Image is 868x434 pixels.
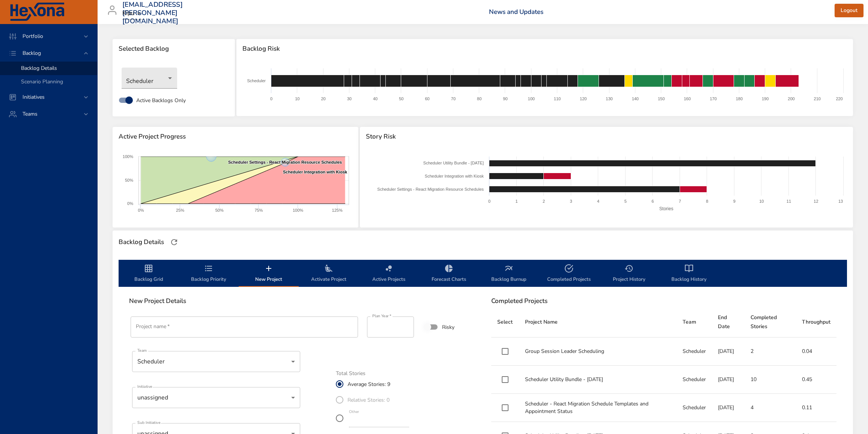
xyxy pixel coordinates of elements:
text: 20 [321,96,325,101]
td: 0.45 [796,366,836,394]
text: 50% [215,208,224,212]
th: Select [491,307,519,338]
text: 0 [488,199,490,203]
text: 3 [570,199,572,203]
div: Scheduler [122,68,177,89]
text: 9 [733,199,736,203]
span: Active Project Progress [119,133,352,140]
text: 130 [606,96,612,101]
span: Logout [841,6,857,15]
td: [DATE] [712,366,745,394]
span: Story Risk [366,133,847,140]
text: 5 [624,199,627,203]
span: Backlog History [663,264,715,284]
text: 10 [295,96,299,101]
span: Scenario Planning [21,78,63,85]
text: 0% [127,201,133,206]
span: Selected Backlog [119,45,229,53]
span: Activate Project [303,264,354,284]
td: 2 [745,338,796,366]
div: Scheduler [132,351,300,372]
text: 110 [554,96,560,101]
text: 100% [123,154,133,159]
td: [DATE] [712,338,745,366]
h6: New Project Details [129,297,475,305]
td: Scheduler [677,338,712,366]
text: 125% [332,208,343,212]
text: 210 [814,96,820,101]
text: 12 [814,199,818,203]
td: Group Session Leader Scheduling [519,338,677,366]
text: 160 [684,96,690,101]
text: 200 [788,96,794,101]
span: Backlog Details [21,65,57,72]
text: 50 [399,96,403,101]
text: Scheduler Integration with Kiosk [283,170,348,174]
th: End Date [712,307,745,338]
span: Project History [603,264,654,284]
label: Other [349,410,359,414]
div: unassigned [132,387,300,408]
span: Average Stories: 9 [348,380,390,388]
input: Other [349,415,409,427]
text: 2 [543,199,545,203]
text: 80 [477,96,481,101]
div: total_stories [336,376,417,429]
span: Initiatives [17,93,51,101]
th: Project Name [519,307,677,338]
button: Refresh Page [168,237,180,248]
text: Scheduler Settings - React Migration Resource Schedules [377,187,484,191]
span: Active Backlogs Only [136,96,186,104]
th: Team [677,307,712,338]
td: Scheduler [677,394,712,422]
text: 25% [176,208,184,212]
span: Risky [442,323,454,331]
span: Backlog Priority [183,264,234,284]
text: 170 [710,96,716,101]
span: Completed Projects [543,264,594,284]
text: 1 [515,199,517,203]
text: 0 [270,96,272,101]
text: Stories [659,206,673,211]
text: 180 [736,96,742,101]
text: Scheduler Integration with Kiosk [425,174,484,178]
td: Scheduler [677,366,712,394]
span: Relative Stories: 0 [348,396,390,404]
text: 150 [657,96,664,101]
button: Logout [835,4,863,18]
text: 40 [373,96,377,101]
legend: Total Stories [336,371,366,376]
span: Active Projects [363,264,414,284]
text: 60 [425,96,429,101]
text: Scheduler [247,78,266,83]
span: Teams [17,110,44,118]
td: 0.04 [796,338,836,366]
td: 4 [745,394,796,422]
td: Scheduler - React Migration Schedule Templates and Appointment Status [519,394,677,422]
text: 8 [706,199,708,203]
text: 70 [451,96,455,101]
text: 7 [679,199,681,203]
a: News and Updates [489,8,543,16]
text: 30 [347,96,351,101]
text: 50% [125,178,133,182]
text: 0% [138,208,144,212]
span: New Project [243,264,294,284]
div: Backlog Details [116,236,166,248]
span: Portfolio [17,33,49,40]
text: Scheduler Settings - React Migration Resource Schedules [228,160,342,164]
text: 190 [762,96,769,101]
h3: [EMAIL_ADDRESS][PERSON_NAME][DOMAIN_NAME] [122,1,183,25]
text: 220 [836,96,842,101]
div: Kipu [122,8,143,20]
text: 13 [838,199,843,203]
text: 140 [632,96,638,101]
text: 100% [293,208,303,212]
text: 11 [787,199,791,203]
text: Scheduler Utility Bundle - [DATE] [423,161,484,165]
text: 4 [597,199,599,203]
th: Throughput [796,307,836,338]
td: [DATE] [712,394,745,422]
text: 75% [254,208,263,212]
text: 6 [651,199,654,203]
